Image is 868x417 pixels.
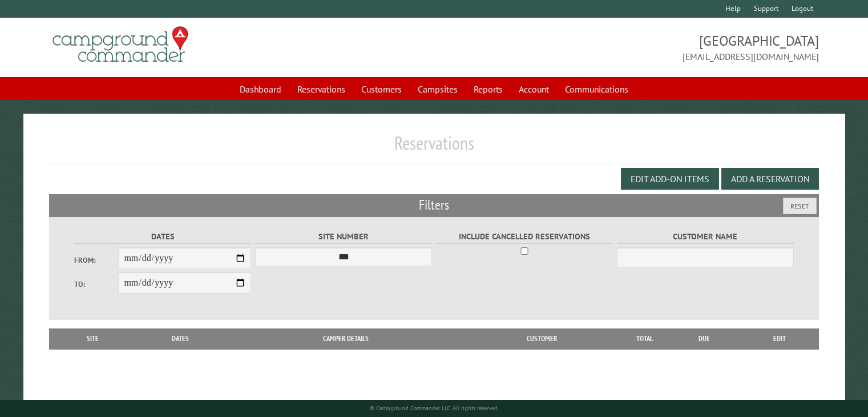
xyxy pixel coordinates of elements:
a: Customers [354,78,409,100]
a: Dashboard [233,78,288,100]
label: Dates [74,230,252,243]
th: Camper Details [230,328,462,349]
h1: Reservations [49,132,819,163]
th: Edit [741,328,819,349]
label: From: [74,255,119,266]
th: Due [668,328,741,349]
th: Total [622,328,668,349]
img: Campground Commander [49,22,192,67]
th: Site [55,328,131,349]
a: Communications [558,78,635,100]
th: Customer [462,328,622,349]
label: To: [74,279,119,290]
button: Reset [783,198,817,214]
button: Add a Reservation [721,168,819,190]
button: Edit Add-on Items [621,168,719,190]
small: © Campground Commander LLC. All rights reserved. [370,404,499,412]
span: [GEOGRAPHIC_DATA] [EMAIL_ADDRESS][DOMAIN_NAME] [434,31,819,63]
a: Reservations [290,78,352,100]
label: Include Cancelled Reservations [436,230,613,243]
a: Account [512,78,556,100]
label: Site Number [255,230,433,243]
th: Dates [131,328,230,349]
a: Campsites [411,78,465,100]
h2: Filters [49,194,819,216]
a: Reports [467,78,510,100]
label: Customer Name [617,230,794,243]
